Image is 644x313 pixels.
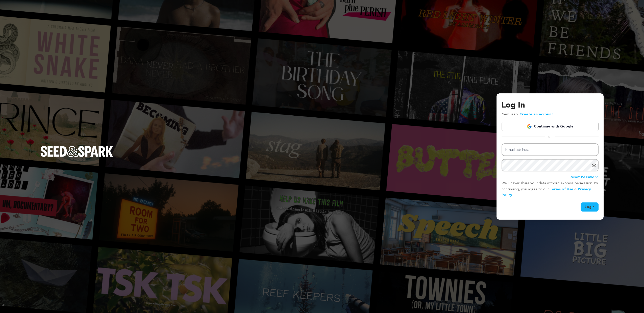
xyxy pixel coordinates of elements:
[502,112,553,118] p: New user?
[581,202,599,212] button: Login
[591,163,597,168] a: Show password as plain text. Warning: this will display your password on the screen.
[550,188,573,191] a: Terms of Use
[502,143,599,156] input: Email address
[519,113,553,116] a: Create an account
[502,122,599,131] a: Continue with Google
[569,174,599,180] a: Reset Password
[545,134,555,139] span: or
[40,146,113,167] a: Seed&Spark Homepage
[40,146,113,157] img: Seed&Spark Logo
[527,124,532,129] img: Google logo
[502,99,599,112] h3: Log In
[502,180,599,198] p: We’ll never share your data without express permission. By continuing, you agree to our & .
